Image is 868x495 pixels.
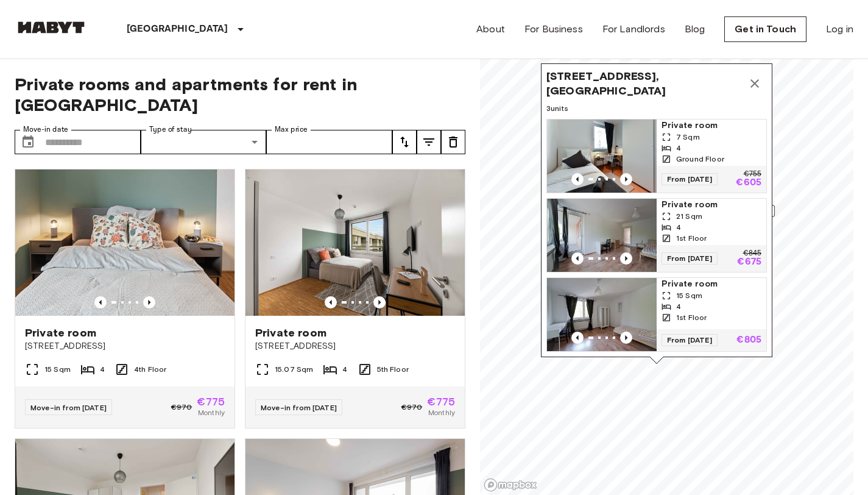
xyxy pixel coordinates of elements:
[547,119,657,193] img: Marketing picture of unit DE-02-031-03M
[676,211,702,222] span: 21 Sqm
[377,364,409,375] span: 5th Floor
[546,277,767,352] a: Marketing picture of unit DE-02-029-04MPrevious imagePrevious imagePrivate room15 Sqm41st FloorFr...
[23,124,68,135] label: Move-in date
[676,222,681,233] span: 4
[826,22,853,37] a: Log in
[15,169,235,316] img: Marketing picture of unit DE-02-019-003-04HF
[662,278,761,290] span: Private room
[428,407,455,418] span: Monthly
[171,402,192,413] span: €970
[427,396,455,407] span: €775
[662,173,718,185] span: From [DATE]
[255,340,455,352] span: [STREET_ADDRESS]
[127,22,228,37] p: [GEOGRAPHIC_DATA]
[546,119,767,193] a: Marketing picture of unit DE-02-031-03MPrevious imagePrevious imagePrivate room7 Sqm4Ground Floor...
[620,252,632,265] button: Previous image
[620,173,632,185] button: Previous image
[736,335,761,345] p: €805
[261,403,337,412] span: Move-in from [DATE]
[30,403,107,412] span: Move-in from [DATE]
[662,119,761,132] span: Private room
[25,326,96,340] span: Private room
[676,154,724,165] span: Ground Floor
[245,169,465,429] a: Marketing picture of unit DE-02-023-004-01HFPrevious imagePrevious imagePrivate room[STREET_ADDRE...
[476,22,505,37] a: About
[44,364,71,375] span: 15 Sqm
[198,407,225,418] span: Monthly
[676,143,681,154] span: 4
[524,22,583,37] a: For Business
[571,332,584,344] button: Previous image
[255,326,326,340] span: Private room
[602,22,665,37] a: For Landlords
[100,364,105,375] span: 4
[15,21,88,34] img: Habyt
[662,334,718,346] span: From [DATE]
[392,130,417,154] button: tune
[620,332,632,344] button: Previous image
[325,296,337,308] button: Previous image
[662,252,718,265] span: From [DATE]
[373,296,386,308] button: Previous image
[662,199,761,211] span: Private room
[676,290,702,301] span: 15 Sqm
[571,173,584,185] button: Previous image
[571,252,584,265] button: Previous image
[15,169,235,429] a: Marketing picture of unit DE-02-019-003-04HFPrevious imagePrevious imagePrivate room[STREET_ADDRE...
[676,233,707,244] span: 1st Floor
[441,130,465,154] button: tune
[15,74,465,115] span: Private rooms and apartments for rent in [GEOGRAPHIC_DATA]
[737,257,761,267] p: €675
[541,63,772,364] div: Map marker
[417,130,441,154] button: tune
[275,124,308,135] label: Max price
[16,130,40,154] button: Choose date
[676,301,681,312] span: 4
[149,124,192,135] label: Type of stay
[197,396,225,407] span: €775
[546,69,743,98] span: [STREET_ADDRESS], [GEOGRAPHIC_DATA]
[546,103,767,114] span: 3 units
[25,340,225,352] span: [STREET_ADDRESS]
[724,16,806,42] a: Get in Touch
[94,296,107,308] button: Previous image
[401,402,423,413] span: €970
[744,171,761,178] p: €755
[134,364,166,375] span: 4th Floor
[546,198,767,272] a: Marketing picture of unit DE-02-029-03MPrevious imagePrevious imagePrivate room21 Sqm41st FloorFr...
[743,250,761,257] p: €845
[342,364,347,375] span: 4
[484,478,537,492] a: Mapbox logo
[685,22,705,37] a: Blog
[143,296,155,308] button: Previous image
[676,312,707,323] span: 1st Floor
[275,364,313,375] span: 15.07 Sqm
[736,178,761,188] p: €605
[547,278,657,351] img: Marketing picture of unit DE-02-029-04M
[547,199,657,272] img: Marketing picture of unit DE-02-029-03M
[245,169,465,316] img: Marketing picture of unit DE-02-023-004-01HF
[676,132,700,143] span: 7 Sqm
